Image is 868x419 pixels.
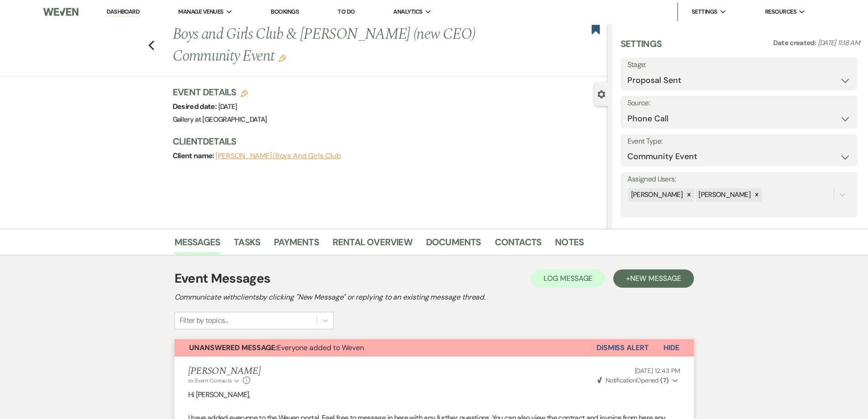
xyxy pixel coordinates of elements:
[218,102,237,111] span: [DATE]
[606,376,636,384] span: Notification
[216,152,340,160] button: [PERSON_NAME]/Boys and Girls Club
[426,235,481,255] a: Documents
[393,7,422,16] span: Analytics
[635,367,680,375] span: [DATE] 12:43 PM
[663,343,679,352] span: Hide
[773,38,818,47] span: Date created:
[279,54,286,62] button: Edit
[173,135,599,148] h3: Client Details
[189,343,364,352] span: Everyone added to Weven
[178,7,223,16] span: Manage Venues
[173,24,517,67] h1: Boys and Girls Club & [PERSON_NAME] (new CEO) Community Event
[188,389,680,401] p: Hi [PERSON_NAME],
[696,188,752,202] div: [PERSON_NAME]
[597,376,669,384] span: Opened
[175,269,271,288] h1: Event Messages
[596,339,649,357] button: Dismiss Alert
[649,339,694,357] button: Hide
[338,8,354,16] a: To Do
[173,151,216,160] span: Client name:
[630,274,681,283] span: New Message
[692,7,718,16] span: Settings
[555,235,584,255] a: Notes
[234,235,260,255] a: Tasks
[596,376,680,385] button: NotificationOpened (7)
[333,235,412,255] a: Rental Overview
[765,7,796,16] span: Resources
[660,376,668,384] strong: ( 7 )
[495,235,542,255] a: Contacts
[180,315,228,326] div: Filter by topics...
[175,339,596,357] button: Unanswered Message:Everyone added to Weven
[188,377,241,385] button: to: Event Contacts
[173,115,267,124] span: Gallery at [GEOGRAPHIC_DATA]
[188,366,261,377] h5: [PERSON_NAME]
[818,38,860,47] span: [DATE] 11:18 AM
[531,269,605,288] button: Log Message
[188,377,232,384] span: to: Event Contacts
[189,343,277,352] strong: Unanswered Message:
[173,86,267,98] h3: Event Details
[274,235,319,255] a: Payments
[627,97,851,110] label: Source:
[107,8,139,16] a: Dashboard
[628,188,684,202] div: [PERSON_NAME]
[627,173,851,186] label: Assigned Users:
[613,269,693,288] button: +New Message
[621,37,662,57] h3: Settings
[627,135,851,148] label: Event Type:
[175,235,221,255] a: Messages
[175,292,694,303] h2: Communicate with clients by clicking "New Message" or replying to an existing message thread.
[173,102,218,111] span: Desired date:
[597,89,606,98] button: Close lead details
[627,58,851,72] label: Stage:
[43,2,78,21] img: Weven Logo
[544,274,592,283] span: Log Message
[271,8,299,16] a: Bookings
